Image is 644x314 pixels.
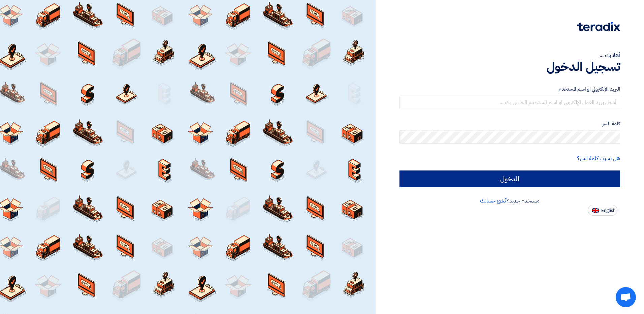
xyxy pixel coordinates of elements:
[399,96,620,109] input: أدخل بريد العمل الإلكتروني او اسم المستخدم الخاص بك ...
[399,59,620,74] h1: تسجيل الدخول
[399,120,620,128] label: كلمة السر
[592,208,599,213] img: en-US.png
[616,287,636,307] div: Open chat
[399,51,620,59] div: أهلا بك ...
[601,208,615,213] span: English
[399,197,620,205] div: مستخدم جديد؟
[577,22,620,31] img: Teradix logo
[399,85,620,93] label: البريد الإلكتروني او اسم المستخدم
[399,170,620,187] input: الدخول
[588,205,617,216] button: English
[577,154,620,162] a: هل نسيت كلمة السر؟
[480,197,507,205] a: أنشئ حسابك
